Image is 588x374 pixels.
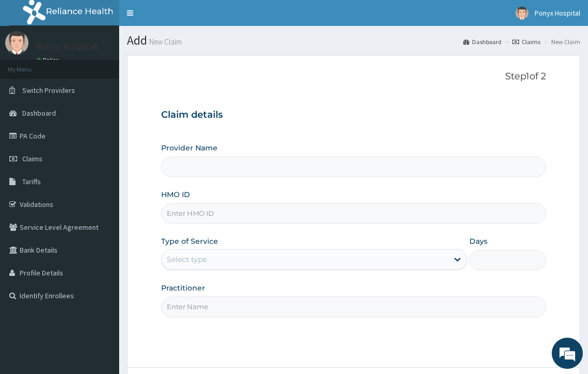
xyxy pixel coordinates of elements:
img: User Image [515,7,528,20]
label: Practitioner [161,283,205,293]
input: Enter HMO ID [161,203,546,224]
p: Step 1 of 2 [161,71,546,82]
li: New Claim [541,37,580,46]
div: Select type [167,254,207,265]
span: Claims [22,154,42,163]
label: Type of Service [161,236,218,246]
label: HMO ID [161,189,190,200]
img: User Image [5,31,28,54]
h3: Claim details [161,109,546,121]
p: Ponyx Hospital [36,42,97,51]
a: Dashboard [463,37,501,46]
label: Provider Name [161,143,218,153]
label: Days [469,236,487,246]
span: Tariffs [22,177,41,186]
a: Claims [512,37,540,46]
a: Online [36,57,61,64]
input: Enter Name [161,297,546,317]
span: Switch Providers [22,86,75,95]
span: Dashboard [22,108,56,118]
h1: Add [127,34,580,47]
small: New Claim [147,38,182,46]
span: Ponyx Hospital [535,8,580,18]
